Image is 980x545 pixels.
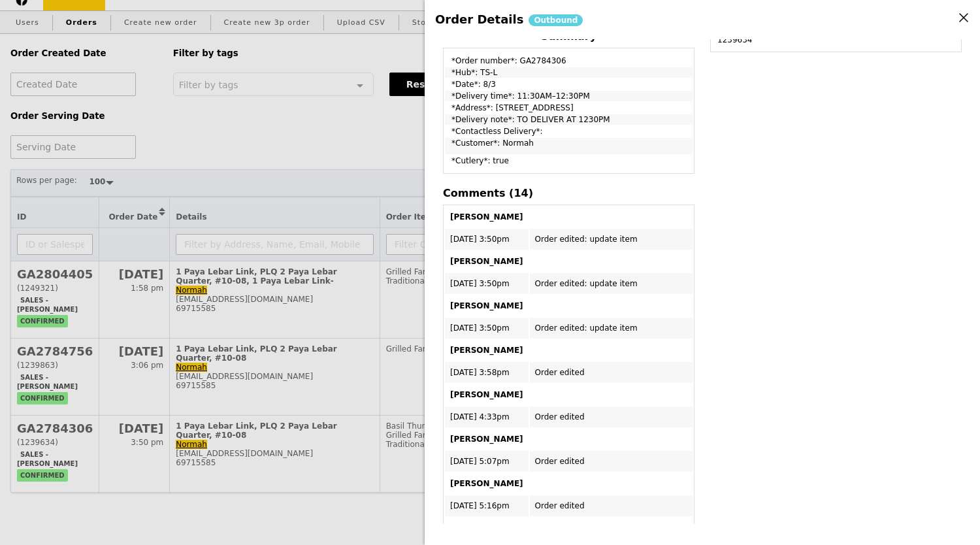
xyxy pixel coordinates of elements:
[450,257,523,266] b: [PERSON_NAME]
[450,323,510,333] span: [DATE] 3:50pm
[529,14,583,26] div: Outbound
[450,212,523,222] b: [PERSON_NAME]
[450,501,510,510] span: [DATE] 5:16pm
[450,390,523,399] b: [PERSON_NAME]
[530,273,693,294] td: Order edited: update item
[445,79,693,90] td: *Date*: 8/3
[530,406,693,427] td: Order edited
[450,279,510,288] span: [DATE] 3:50pm
[530,362,693,383] td: Order edited
[443,187,694,199] h4: Comments (14)
[445,114,693,125] td: *Delivery note*: TO DELIVER AT 1230PM
[445,67,693,78] td: *Hub*: TS-L
[450,301,523,310] b: [PERSON_NAME]
[450,412,510,421] span: [DATE] 4:33pm
[445,156,693,172] td: *Cutlery*: true
[530,495,693,516] td: Order edited
[435,12,523,26] span: Order Details
[450,479,523,488] b: [PERSON_NAME]
[450,457,510,466] span: [DATE] 5:07pm
[450,235,510,244] span: [DATE] 3:50pm
[530,318,693,339] td: Order edited: update item
[445,126,693,137] td: *Contactless Delivery*:
[445,138,693,154] td: *Customer*: Normah
[530,229,693,250] td: Order edited: update item
[445,103,693,113] td: *Address*: [STREET_ADDRESS]
[450,346,523,355] b: [PERSON_NAME]
[450,435,523,444] b: [PERSON_NAME]
[530,451,693,472] td: Order edited
[450,523,508,533] b: Pickupp User
[445,91,693,101] td: *Delivery time*: 11:30AM–12:30PM
[445,50,693,66] td: *Order number*: GA2784306
[450,368,510,377] span: [DATE] 3:58pm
